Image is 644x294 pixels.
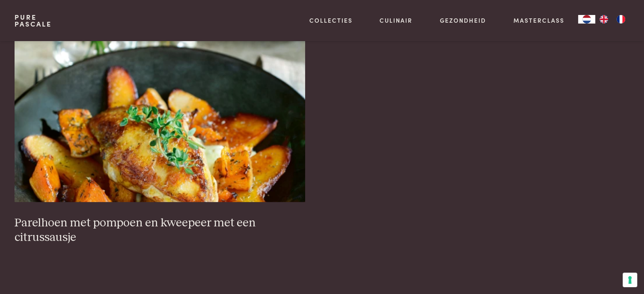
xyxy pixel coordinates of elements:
a: NL [578,15,595,24]
h3: Parelhoen met pompoen en kweepeer met een citrussausje [15,216,305,245]
a: EN [595,15,612,24]
button: Uw voorkeuren voor toestemming voor trackingtechnologieën [623,273,637,287]
a: Collecties [309,16,353,25]
a: Gezondheid [440,16,486,25]
aside: Language selected: Nederlands [578,15,629,24]
a: FR [612,15,629,24]
a: Parelhoen met pompoen en kweepeer met een citrussausje Parelhoen met pompoen en kweepeer met een ... [15,31,305,245]
a: Masterclass [513,16,564,25]
ul: Language list [595,15,629,24]
img: Parelhoen met pompoen en kweepeer met een citrussausje [15,31,305,202]
a: Culinair [380,16,413,25]
a: PurePascale [15,14,52,27]
div: Language [578,15,595,24]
